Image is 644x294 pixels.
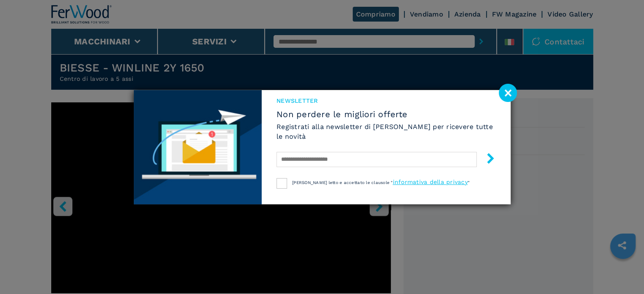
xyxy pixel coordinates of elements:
span: Non perdere le migliori offerte [276,109,495,119]
span: " [468,180,470,185]
button: submit-button [477,150,496,170]
img: Newsletter image [134,90,262,204]
span: NEWSLETTER [276,96,495,105]
span: [PERSON_NAME] letto e accettato le clausole " [292,180,392,185]
h6: Registrati alla newsletter di [PERSON_NAME] per ricevere tutte le novità [276,122,495,141]
a: informativa della privacy [392,179,467,185]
